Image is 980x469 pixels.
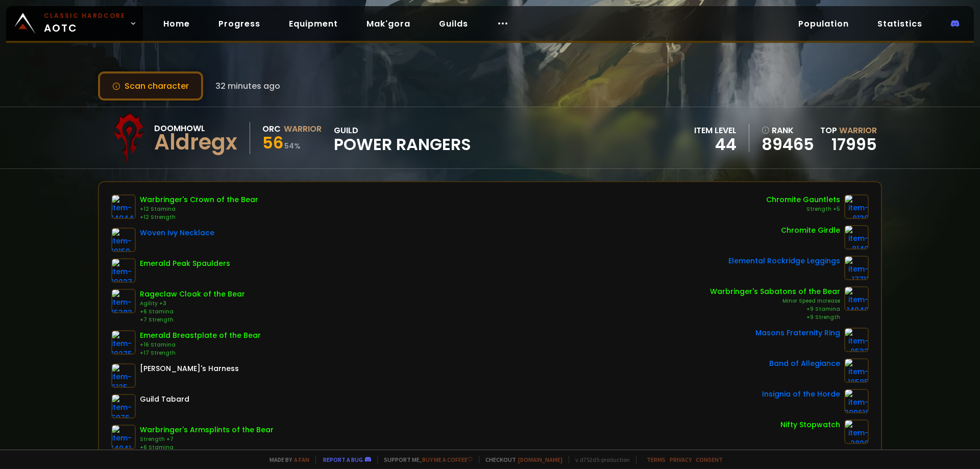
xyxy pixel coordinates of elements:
div: guild [334,124,471,152]
a: Classic HardcoreAOTC [6,6,143,41]
img: item-19159 [111,228,136,252]
a: Equipment [281,13,346,34]
div: Warrior [284,122,322,135]
a: 89465 [762,137,814,152]
div: 44 [694,137,737,152]
div: Chromite Gauntlets [766,194,840,205]
span: Checkout [479,456,562,463]
img: item-209619 [844,389,869,413]
a: Report a bug [323,456,363,463]
span: Made by [263,456,309,463]
img: item-8139 [844,194,869,219]
div: Band of Allegiance [769,358,840,369]
div: +17 Strength [140,349,261,357]
img: item-14940 [844,286,869,311]
span: v. d752d5 - production [569,456,630,463]
a: [DOMAIN_NAME] [518,456,562,463]
img: item-9533 [844,328,869,352]
img: item-15382 [111,289,136,313]
div: Warbringer's Crown of the Bear [140,194,258,205]
div: Aldregx [154,135,237,150]
div: +12 Strength [140,213,258,221]
img: item-10275 [111,330,136,355]
div: [PERSON_NAME]'s Harness [140,363,239,374]
img: item-18585 [844,358,869,383]
small: Classic Hardcore [44,11,126,20]
div: Emerald Peak Spaulders [140,258,230,269]
div: Chromite Girdle [781,225,840,236]
div: Insignia of the Horde [762,389,840,400]
div: rank [762,124,814,137]
div: Warbringer's Armsplints of the Bear [140,425,274,435]
div: +9 Strength [710,313,840,322]
div: Guild Tabard [140,394,189,405]
div: +6 Stamina [140,443,274,452]
div: Agility +3 [140,300,245,308]
img: item-2820 [844,419,869,444]
div: +7 Strength [140,316,245,324]
div: +12 Stamina [140,205,258,213]
button: Scan character [98,71,203,101]
span: 32 minutes ago [215,80,280,92]
a: Privacy [670,456,692,463]
a: Progress [210,13,268,34]
img: item-5976 [111,394,136,418]
div: Rageclaw Cloak of the Bear [140,289,245,300]
img: item-14941 [111,425,136,449]
div: item level [694,124,737,137]
img: item-6125 [111,363,136,388]
a: Mak'gora [358,13,419,34]
a: Home [155,13,198,34]
a: Buy me a coffee [422,456,473,463]
div: Minor Speed Increase [710,297,840,305]
div: Nifty Stopwatch [780,419,840,430]
div: Woven Ivy Necklace [140,228,214,238]
a: Terms [647,456,666,463]
img: item-19037 [111,258,136,283]
div: Elemental Rockridge Leggings [728,256,840,266]
div: Strength +7 [140,435,274,443]
span: 56 [262,131,283,154]
span: Power Rangers [334,137,471,152]
img: item-8140 [844,225,869,250]
div: Masons Fraternity Ring [755,328,840,338]
div: Top [820,124,877,137]
img: item-14944 [111,194,136,219]
a: Consent [696,456,723,463]
span: Support me, [377,456,473,463]
small: 54 % [284,141,301,151]
div: Warbringer's Sabatons of the Bear [710,286,840,297]
span: AOTC [44,11,126,36]
div: Strength +5 [766,205,840,213]
a: a fan [294,456,309,463]
div: Orc [262,122,281,135]
a: Statistics [869,13,930,34]
img: item-17711 [844,256,869,280]
a: Population [790,13,857,34]
div: Emerald Breastplate of the Bear [140,330,261,341]
div: Doomhowl [154,122,237,135]
a: Guilds [431,13,476,34]
div: +9 Stamina [710,305,840,313]
span: Warrior [839,125,877,136]
div: +6 Stamina [140,308,245,316]
div: +16 Stamina [140,341,261,349]
a: 17995 [831,133,877,156]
